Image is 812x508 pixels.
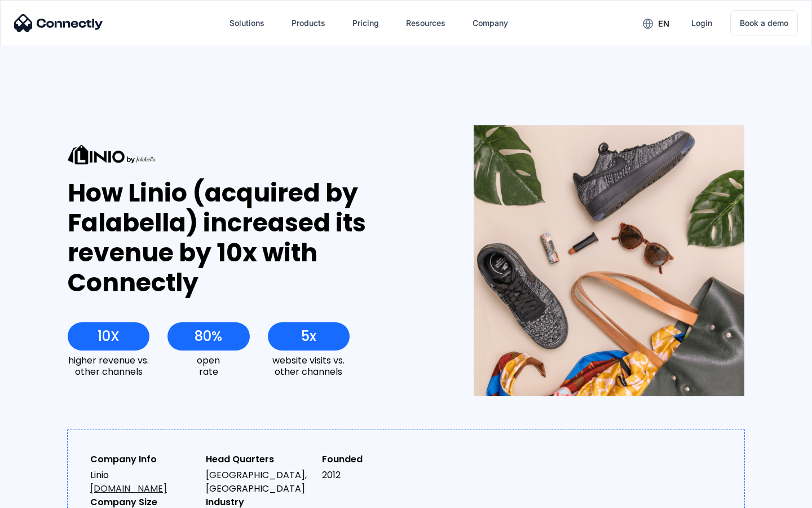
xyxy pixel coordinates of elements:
a: Pricing [343,10,388,37]
div: Login [691,15,712,31]
a: Book a demo [730,10,798,36]
aside: Language selected: English [11,488,68,504]
div: 5x [301,329,316,344]
a: Login [682,10,721,37]
div: open rate [167,355,249,376]
div: [GEOGRAPHIC_DATA], [GEOGRAPHIC_DATA] [206,468,312,496]
div: Solutions [230,15,264,31]
div: Head Quarters [206,453,312,466]
div: 2012 [322,468,429,482]
div: How Linio (acquired by Falabella) increased its revenue by 10x with Connectly [68,178,433,297]
div: website visits vs. other channels [268,355,350,376]
div: higher revenue vs. other channels [68,355,149,376]
div: Founded [322,453,429,466]
div: Products [292,15,325,31]
div: Company Info [90,453,197,466]
div: 10X [98,329,120,344]
img: Connectly Logo [14,14,103,32]
div: Resources [406,15,445,31]
div: Linio [90,468,197,496]
a: [DOMAIN_NAME] [90,482,167,495]
div: 80% [195,329,222,344]
div: en [658,16,669,32]
div: Company [473,15,508,31]
ul: Language list [23,488,68,504]
div: Pricing [352,15,379,31]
